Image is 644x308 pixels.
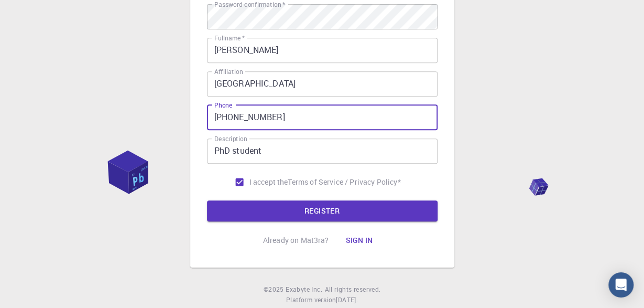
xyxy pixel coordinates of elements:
label: Fullname [214,34,245,43]
p: Terms of Service / Privacy Policy * [288,177,400,187]
span: Exabyte Inc. [286,285,322,293]
label: Description [214,134,247,143]
a: [DATE]. [336,295,358,305]
a: Exabyte Inc. [286,284,322,295]
label: Affiliation [214,67,243,76]
label: Phone [214,101,232,110]
button: Sign in [337,230,381,251]
span: All rights reserved. [324,284,380,295]
a: Terms of Service / Privacy Policy* [288,177,400,187]
p: Already on Mat3ra? [263,235,329,246]
span: I accept the [249,177,288,187]
div: Open Intercom Messenger [608,272,634,298]
span: [DATE] . [336,295,358,304]
span: Platform version [286,295,336,305]
button: REGISTER [207,200,438,221]
span: © 2025 [264,284,286,295]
